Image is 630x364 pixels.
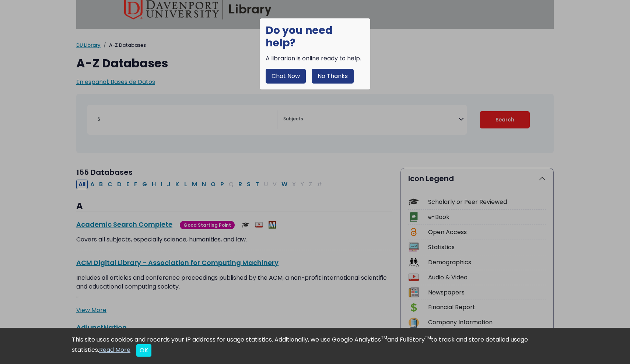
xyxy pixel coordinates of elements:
sup: TM [381,335,387,341]
button: Close [136,344,151,357]
a: Read More [99,346,130,354]
button: Chat Now [266,69,306,84]
button: No Thanks [312,69,354,84]
h1: Do you need help? [266,24,364,49]
div: A librarian is online ready to help. [266,54,364,63]
sup: TM [425,335,431,341]
div: This site uses cookies and records your IP address for usage statistics. Additionally, we use Goo... [72,335,558,357]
